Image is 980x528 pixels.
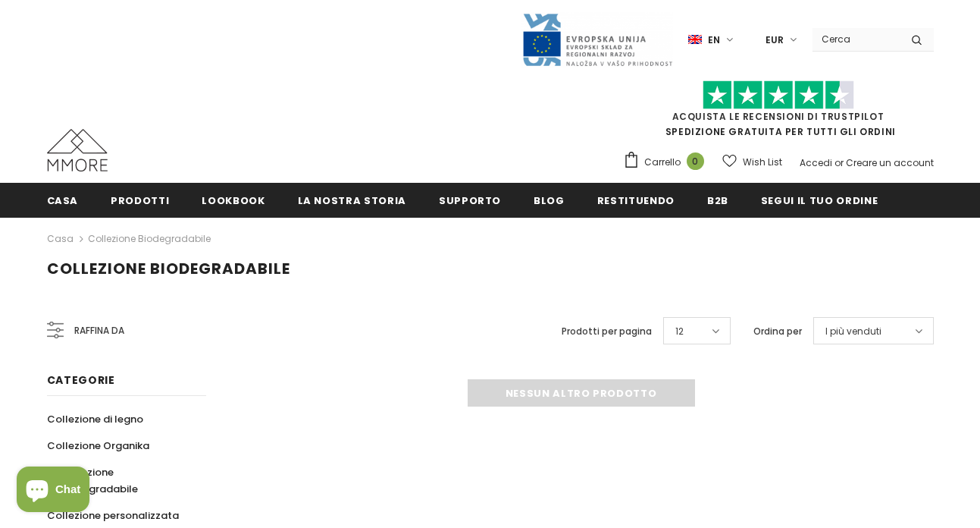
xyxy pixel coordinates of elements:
img: Casi MMORE [47,129,108,171]
a: Collezione biodegradabile [88,232,211,245]
a: Collezione di legno [47,406,143,432]
span: supporto [439,193,501,208]
span: Carrello [644,155,681,170]
span: B2B [707,193,728,208]
a: B2B [707,183,728,217]
a: Creare un account [846,156,934,169]
a: Carrello 0 [623,151,712,174]
span: Casa [47,193,79,208]
a: Lookbook [202,183,265,217]
span: Collezione personalizzata [47,508,179,523]
span: 12 [675,324,684,339]
input: Search Site [812,28,900,50]
span: Collezione di legno [47,412,143,426]
img: Fidati di Pilot Stars [703,80,854,110]
a: Blog [534,183,565,217]
a: Casa [47,230,74,248]
inbox-online-store-chat: Shopify online store chat [12,467,94,516]
label: Prodotti per pagina [562,324,652,339]
span: SPEDIZIONE GRATUITA PER TUTTI GLI ORDINI [623,87,934,138]
span: or [834,156,844,169]
a: supporto [439,183,501,217]
a: Segui il tuo ordine [761,183,878,217]
span: Categorie [47,372,115,388]
a: Collezione biodegradabile [47,459,189,502]
a: Prodotti [111,183,169,217]
img: i-lang-1.png [688,33,702,46]
span: Raffina da [74,322,124,339]
span: Segui il tuo ordine [761,193,878,208]
a: Restituendo [597,183,675,217]
span: I più venduti [825,324,881,339]
span: Restituendo [597,193,675,208]
a: Wish List [722,149,782,175]
a: Javni Razpis [521,33,673,46]
span: Collezione biodegradabile [60,465,138,496]
a: Acquista le recensioni di TrustPilot [672,110,885,123]
a: Casa [47,183,79,217]
span: Wish List [743,155,782,170]
a: Collezione Organika [47,432,149,459]
span: Blog [534,193,565,208]
span: La nostra storia [298,193,406,208]
span: Collezione biodegradabile [47,258,290,279]
span: 0 [687,152,704,170]
span: EUR [766,33,784,48]
span: Collezione Organika [47,438,149,453]
span: Prodotti [111,193,169,208]
img: Javni Razpis [521,12,673,68]
a: La nostra storia [298,183,406,217]
a: Accedi [800,156,832,169]
span: en [708,33,720,48]
span: Lookbook [202,193,265,208]
label: Ordina per [753,324,802,339]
